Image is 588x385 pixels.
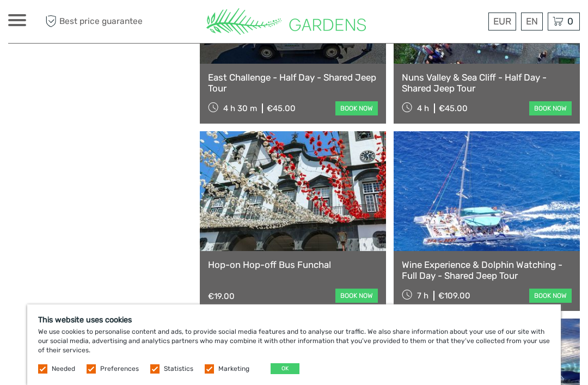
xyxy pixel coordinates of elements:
[566,16,575,27] span: 0
[335,101,378,115] a: book now
[223,103,257,113] span: 4 h 30 m
[417,103,429,113] span: 4 h
[27,304,561,385] div: We use cookies to personalise content and ads, to provide social media features and to analyse ou...
[15,19,123,28] p: We're away right now. Please check back later!
[208,72,378,94] a: East Challenge - Half Day - Shared Jeep Tour
[125,17,138,30] button: Open LiveChat chat widget
[493,16,511,27] span: EUR
[402,72,572,94] a: Nuns Valley & Sea Cliff - Half Day - Shared Jeep Tour
[218,364,249,374] label: Marketing
[439,103,468,113] div: €45.00
[521,13,543,30] div: EN
[529,289,572,303] a: book now
[164,364,193,374] label: Statistics
[335,289,378,303] a: book now
[206,8,366,35] img: 3284-3b4dc9b0-1ebf-45c4-852c-371adb9b6da5_logo_small.png
[42,13,151,30] span: Best price guarantee
[52,364,75,374] label: Needed
[271,363,299,374] button: OK
[402,259,572,282] a: Wine Experience & Dolphin Watching - Full Day - Shared Jeep Tour
[529,101,572,115] a: book now
[438,291,470,301] div: €109.00
[208,259,378,270] a: Hop-on Hop-off Bus Funchal
[208,291,235,301] div: €19.00
[100,364,139,374] label: Preferences
[38,315,550,325] h5: This website uses cookies
[417,291,428,301] span: 7 h
[267,103,296,113] div: €45.00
